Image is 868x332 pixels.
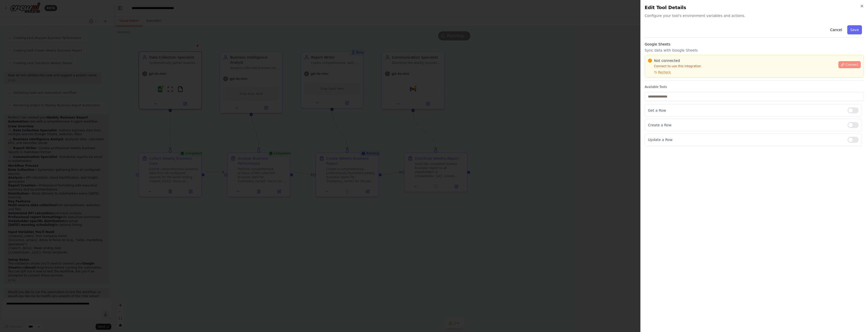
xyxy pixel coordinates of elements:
[845,63,858,67] span: Connect
[645,85,864,89] label: Available Tools
[648,108,843,113] p: Get a Row
[645,42,864,47] h3: Google Sheets
[847,25,862,34] button: Save
[645,13,864,18] span: Configure your tool's environment variables and actions.
[838,61,861,68] button: Connect
[645,48,864,53] p: Sync data with Google Sheets
[648,64,835,68] p: Connect to use this integration
[654,58,680,63] span: Not connected
[827,25,845,34] button: Cancel
[658,70,671,74] span: Recheck
[648,137,843,142] p: Update a Row
[648,123,843,128] p: Create a Row
[645,4,864,11] h2: Edit Tool Details
[648,70,671,74] button: Recheck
